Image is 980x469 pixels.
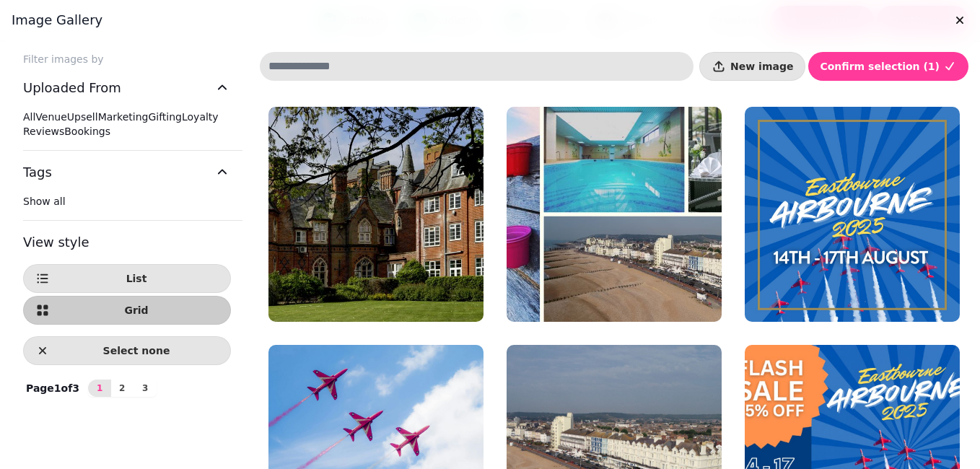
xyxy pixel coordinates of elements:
[699,52,805,81] button: New image
[23,336,231,365] button: Select none
[23,151,231,194] button: Tags
[23,111,35,123] span: All
[23,110,231,150] div: Uploaded From
[54,273,219,284] span: List
[20,381,85,395] p: Page 1 of 3
[12,12,968,29] h3: Image gallery
[808,52,968,81] button: Confirm selection (1)
[23,264,231,293] button: List
[148,111,182,123] span: Gifting
[23,296,231,325] button: Grid
[745,107,960,322] img: YORK - AIRBOURNE AIRSHOW.png
[35,111,66,123] span: Venue
[23,196,66,207] span: Show all
[64,126,110,137] span: Bookings
[507,107,722,322] img: YORK Summer Mailer.png
[94,384,105,393] span: 1
[268,107,484,322] img: AB - Autumn Mailer.png
[88,380,111,397] button: 1
[54,346,219,356] span: Select none
[98,111,149,123] span: Marketing
[182,111,219,123] span: Loyalty
[134,380,157,397] button: 3
[139,384,151,393] span: 3
[820,61,940,71] span: Confirm selection ( 1 )
[110,380,134,397] button: 2
[23,66,231,110] button: Uploaded From
[67,111,98,123] span: Upsell
[730,61,793,71] span: New image
[88,380,157,397] nav: Pagination
[23,126,64,137] span: Reviews
[54,305,219,315] span: Grid
[23,232,231,253] h3: View style
[116,384,128,393] span: 2
[23,194,231,220] div: Tags
[12,52,242,66] label: Filter images by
